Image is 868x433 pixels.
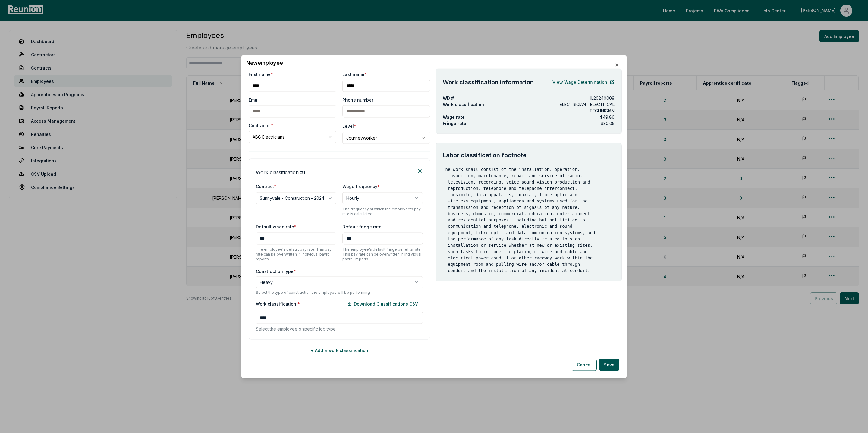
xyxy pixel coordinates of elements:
label: Work classification [256,301,300,307]
button: + Add a work classification [249,344,430,356]
h2: New employee [246,60,622,65]
label: Phone number [342,96,373,103]
label: First name [249,71,273,77]
label: Contract [256,184,276,189]
p: Work classification [443,101,547,107]
p: Select the type of construction the employee will be performing. [256,290,423,295]
label: Default fringe rate [342,224,382,229]
label: Wage frequency [342,184,380,189]
label: Construction type [256,268,423,274]
label: Email [249,96,260,103]
p: $30.05 [601,120,615,126]
p: $49.86 [600,114,615,120]
p: The employee's default pay rate. This pay rate can be overwritten in individual payroll reports. [256,247,336,261]
p: WD # [443,95,454,101]
button: Cancel [572,359,597,371]
p: The frequency at which the employee's pay rate is calculated. [342,206,423,216]
p: ELECTRICIAN - ELECTRICAL TECHNICIAN [556,101,615,114]
label: Contractor [249,122,273,128]
p: Select the employee's specific job type. [256,325,423,332]
p: The employee's default fringe benefits rate. This pay rate can be overwritten in individual payro... [342,247,423,261]
button: Download Classifications CSV [342,298,423,310]
p: IL20240009 [590,95,615,101]
label: Default wage rate [256,224,297,229]
a: View Wage Determination [552,76,615,88]
h4: Work classification # 1 [256,168,305,176]
p: Fringe rate [443,120,466,126]
p: Wage rate [443,114,465,120]
h4: Labor classification footnote [443,150,615,159]
h4: Work classification information [443,77,534,86]
pre: The work shall consist of the installation, operation, inspection, maintenance, repair and servic... [443,166,615,274]
label: Level [342,123,356,128]
button: Save [599,359,619,371]
label: Last name [342,71,367,77]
